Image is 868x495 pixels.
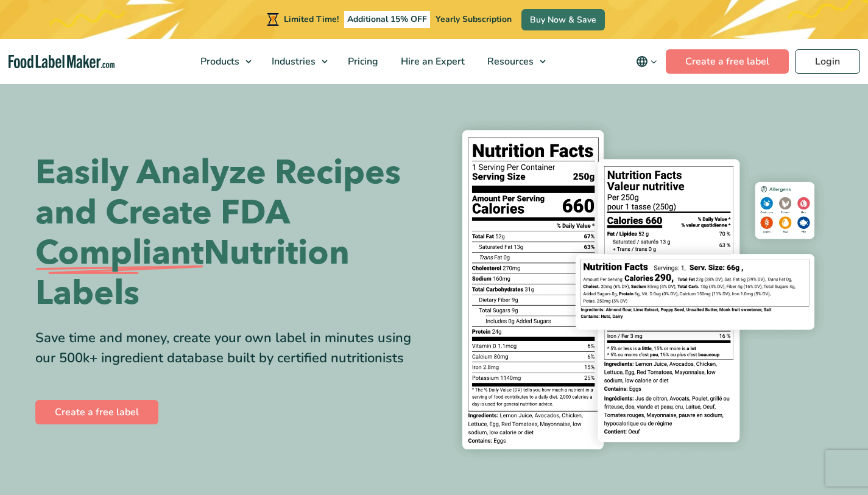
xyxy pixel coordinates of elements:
a: Hire an Expert [390,39,473,84]
span: Additional 15% OFF [344,11,430,28]
h1: Easily Analyze Recipes and Create FDA Nutrition Labels [35,153,425,314]
span: Compliant [35,233,203,273]
div: Save time and money, create your own label in minutes using our 500k+ ingredient database built b... [35,328,425,368]
a: Resources [476,39,552,84]
a: Create a free label [35,400,158,424]
span: Resources [484,55,535,68]
span: Yearly Subscription [436,13,512,25]
span: Pricing [344,55,379,68]
a: Create a free label [666,49,789,74]
span: Products [197,55,241,68]
span: Hire an Expert [397,55,466,68]
a: Pricing [337,39,387,84]
a: Buy Now & Save [521,9,605,30]
a: Products [189,39,258,84]
span: Limited Time! [284,13,339,25]
a: Industries [261,39,334,84]
a: Login [795,49,860,74]
span: Industries [268,55,317,68]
